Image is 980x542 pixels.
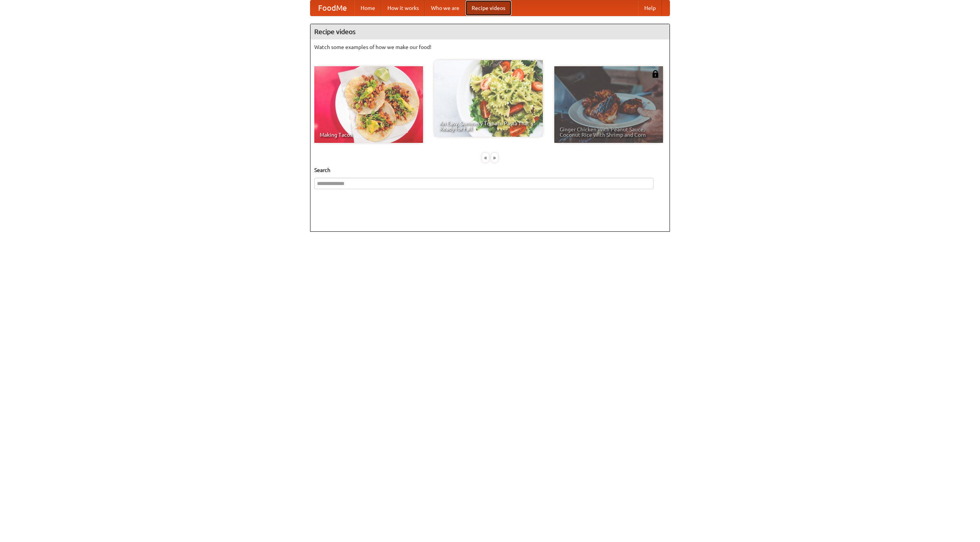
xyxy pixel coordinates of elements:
a: How it works [381,0,425,16]
span: An Easy, Summery Tomato Pasta That's Ready for Fall [439,121,537,131]
img: 483408.png [652,70,659,78]
span: Making Tacos [320,132,418,138]
a: Recipe videos [465,0,511,16]
h4: Recipe videos [310,24,670,39]
div: « [482,153,489,162]
a: Who we are [425,0,465,16]
h5: Search [314,166,666,174]
a: Home [354,0,381,16]
a: Help [638,0,662,16]
a: Making Tacos [314,66,423,143]
a: An Easy, Summery Tomato Pasta That's Ready for Fall [434,60,543,137]
p: Watch some examples of how we make our food! [314,43,666,51]
a: FoodMe [310,0,354,16]
div: » [491,153,498,162]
